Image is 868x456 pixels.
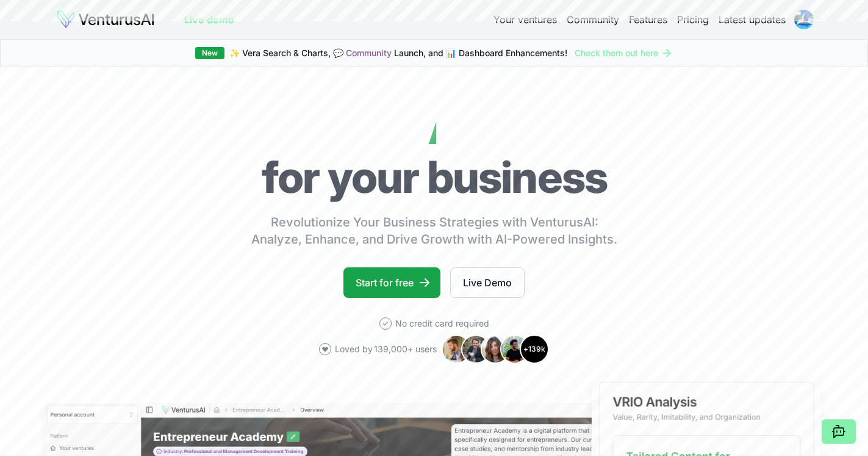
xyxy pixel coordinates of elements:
a: Start for free [343,267,440,298]
img: Avatar 3 [481,335,510,364]
img: Avatar 1 [442,335,471,364]
div: New [195,47,224,59]
img: Avatar 4 [500,335,529,364]
a: Live Demo [450,267,525,298]
img: Avatar 2 [461,335,490,364]
a: Check them out here [575,47,673,59]
span: ✨ Vera Search & Charts, 💬 Launch, and 📊 Dashboard Enhancements! [229,47,567,59]
a: Community [346,48,392,58]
